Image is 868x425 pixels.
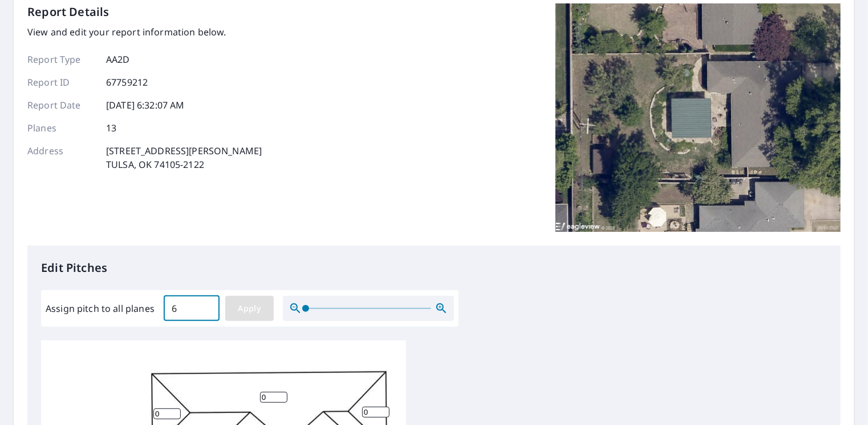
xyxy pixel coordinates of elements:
p: [STREET_ADDRESS][PERSON_NAME] TULSA, OK 74105-2122 [106,144,262,171]
label: Assign pitch to all planes [46,302,155,315]
p: Report Details [27,3,109,21]
p: [DATE] 6:32:07 AM [106,98,185,112]
p: 13 [106,121,116,135]
span: Apply [234,302,265,316]
img: Top image [555,3,841,232]
p: 67759212 [106,75,148,89]
p: Address [27,144,96,171]
p: Report Date [27,98,96,112]
p: AA2D [106,53,130,66]
p: Edit Pitches [41,259,827,276]
p: Report Type [27,53,96,66]
input: 00.0 [164,292,220,324]
p: Report ID [27,75,96,89]
button: Apply [225,296,274,321]
p: View and edit your report information below. [27,25,262,39]
p: Planes [27,121,96,135]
